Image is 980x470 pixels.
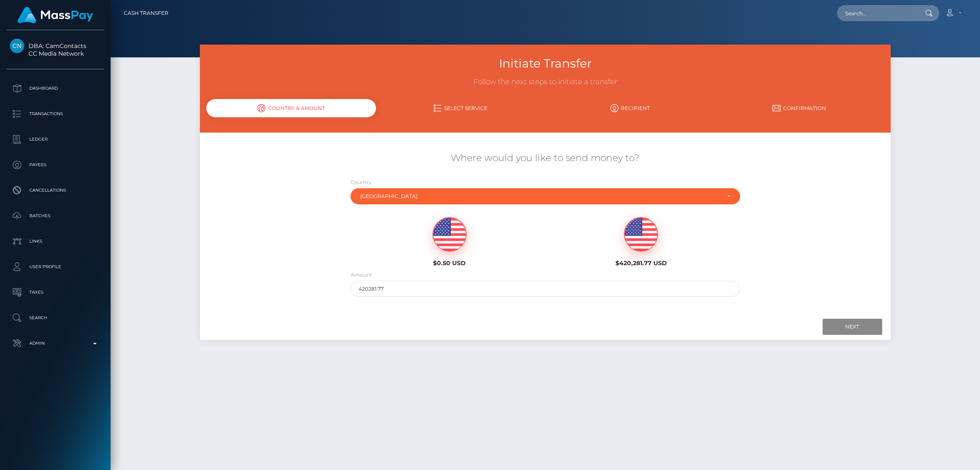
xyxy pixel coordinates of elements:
[6,78,104,99] a: Dashboard
[545,101,715,116] a: Recipient
[624,218,658,252] img: USD.png
[124,4,168,22] a: Cash Transfer
[433,218,466,252] img: USD.png
[10,286,101,299] p: Taxes
[206,55,884,72] h3: Initiate Transfer
[350,281,741,297] input: Amount to send in USD (Maximum: 420281.77)
[10,108,101,120] p: Transactions
[350,178,372,186] label: Country
[837,5,917,21] input: Search...
[206,99,376,117] div: Country & Amount
[360,193,721,200] div: [GEOGRAPHIC_DATA]
[715,101,884,116] a: Confirmation
[6,154,104,176] a: Payees
[6,231,104,252] a: Links
[206,152,884,165] h5: Where would you like to send money to?
[10,159,101,171] p: Payees
[6,256,104,277] a: User Profile
[6,180,104,201] a: Cancellations
[10,210,101,222] p: Batches
[6,42,104,57] span: DBA: CamContacts CC Media Network
[360,260,539,267] h6: $0.50 USD
[10,311,101,324] p: Search
[6,129,104,150] a: Ledger
[6,307,104,328] a: Search
[552,260,731,267] h6: $420,281.77 USD
[6,103,104,125] a: Transactions
[17,7,93,23] img: MassPay Logo
[376,101,545,116] a: Select Service
[823,319,882,335] input: Next
[6,333,104,354] a: Admin
[206,77,884,87] h3: Follow the next steps to initiate a transfer
[6,282,104,303] a: Taxes
[10,39,24,53] img: CC Media Network
[350,188,741,204] button: Russia
[6,205,104,227] a: Batches
[10,235,101,248] p: Links
[10,184,101,197] p: Cancellations
[350,271,372,279] label: Amount
[10,82,101,95] p: Dashboard
[10,337,101,350] p: Admin
[10,260,101,273] p: User Profile
[10,133,101,146] p: Ledger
